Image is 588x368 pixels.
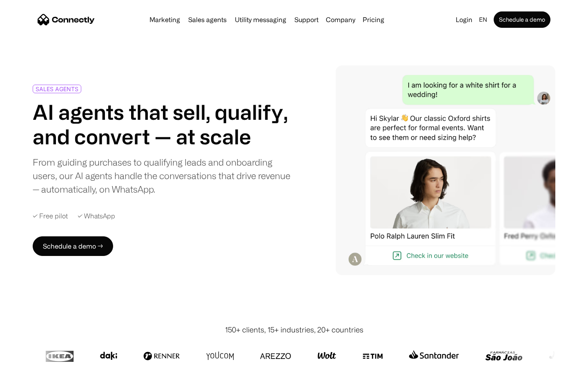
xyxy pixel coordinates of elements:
[185,16,230,23] a: Sales agents
[33,100,291,149] h1: AI agents that sell, qualify, and convert — at scale
[479,14,487,25] div: en
[16,354,49,365] ul: Language list
[33,236,113,256] a: Schedule a demo →
[33,212,68,220] div: ✓ Free pilot
[78,212,115,220] div: ✓ WhatsApp
[8,353,49,365] aside: Language selected: English
[232,16,290,23] a: Utility messaging
[36,86,78,92] div: SALES AGENTS
[359,16,388,23] a: Pricing
[33,155,291,196] div: From guiding purchases to qualifying leads and onboarding users, our AI agents handle the convers...
[494,11,550,28] a: Schedule a demo
[225,324,363,335] div: 150+ clients, 15+ industries, 20+ countries
[452,14,476,25] a: Login
[146,16,183,23] a: Marketing
[326,14,355,25] div: Company
[291,16,322,23] a: Support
